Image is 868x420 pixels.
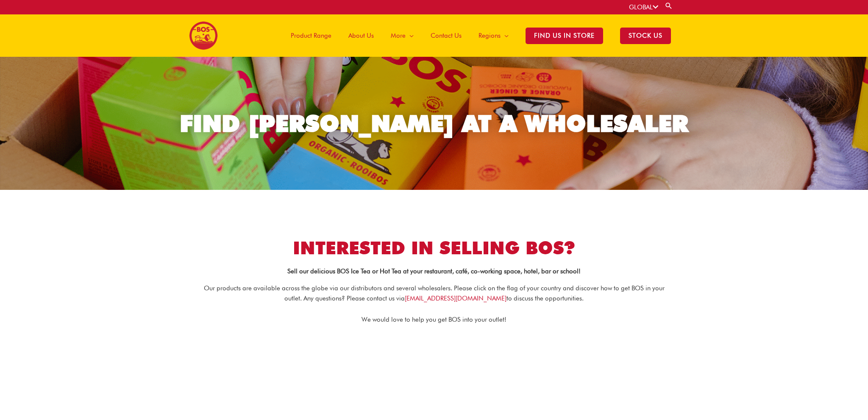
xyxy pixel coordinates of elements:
h2: interested in selling BOS? [197,236,671,260]
a: Product Range [282,14,340,57]
div: FIND [PERSON_NAME] AT A WHOLESALER [180,112,688,135]
a: Regions [470,14,517,57]
p: Sell our delicious BOS Ice Tea or Hot Tea at your restaurant, café, co-working space, hotel, bar ... [197,268,671,275]
span: Product Range [291,23,331,48]
a: GLOBAL [629,3,658,11]
a: Contact Us [422,14,470,57]
a: Find Us in Store [517,14,612,57]
nav: Site Navigation [276,14,679,57]
img: BOS logo finals-200px [189,21,218,50]
div: We would love to help you get BOS into your outlet! [197,314,671,325]
span: Contact Us [431,23,462,48]
a: Search button [665,2,673,10]
a: More [382,14,422,57]
span: More [391,23,406,48]
div: Our products are available across the globe via our distributors and several wholesalers. Please ... [197,283,671,304]
span: STOCK US [620,28,671,44]
a: [EMAIL_ADDRESS][DOMAIN_NAME] [405,295,506,302]
span: About Us [348,23,374,48]
span: Regions [479,23,501,48]
a: STOCK US [612,14,679,57]
a: About Us [340,14,382,57]
span: Find Us in Store [526,28,603,44]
